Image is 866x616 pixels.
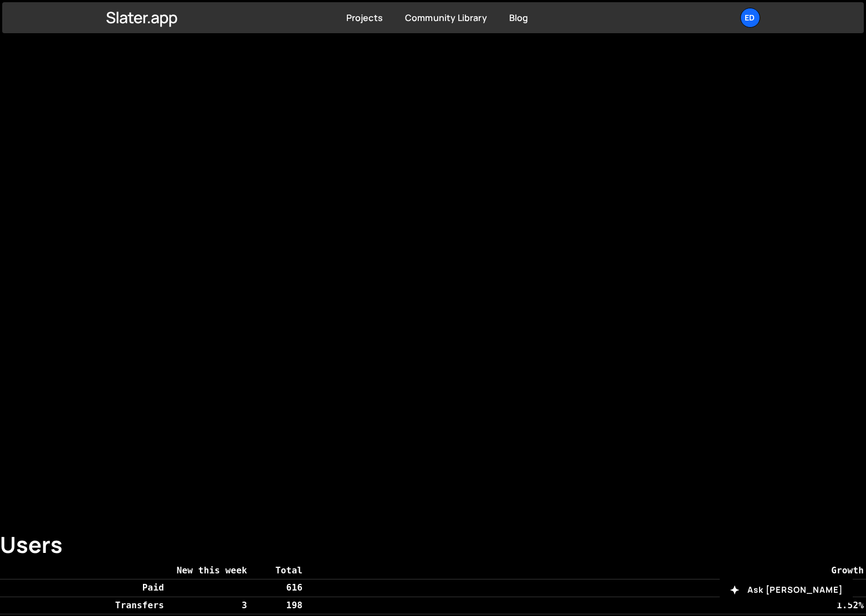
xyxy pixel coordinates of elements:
th: Growth [305,562,866,579]
a: Community Library [405,12,487,24]
a: Projects [346,12,383,24]
td: 616 [249,579,305,597]
button: Ask [PERSON_NAME] [720,577,853,603]
th: New this week [166,562,249,579]
td: 3 [166,597,249,614]
th: Total [249,562,305,579]
td: 198 [249,597,305,614]
a: Ed [740,8,760,28]
td: 1.52% [305,597,866,614]
a: Blog [509,12,529,24]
